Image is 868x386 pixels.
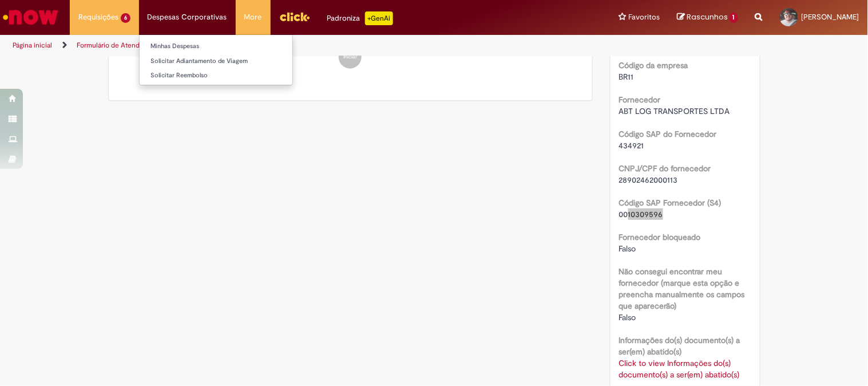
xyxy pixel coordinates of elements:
[619,232,701,242] b: Fornecedor bloqueado
[619,198,722,208] b: Código SAP Fornecedor (S4)
[279,8,310,25] img: click_logo_yellow_360x200.png
[619,72,634,82] span: BR11
[244,11,262,23] span: More
[619,358,740,380] a: Click to view Informações do(s) documento(s) a ser(em) abatido(s)
[139,34,293,85] ul: Despesas Corporativas
[77,41,161,50] a: Formulário de Atendimento
[619,312,636,322] span: Falso
[619,266,745,311] b: Não consegui encontrar meu fornecedor (marque esta opção e preencha manualmente os campos que apa...
[148,11,227,23] span: Despesas Corporativas
[730,13,738,23] span: 1
[619,175,678,185] span: 28902462000113
[619,163,711,174] b: CNPJ/CPF do fornecedor
[13,41,52,50] a: Página inicial
[619,243,636,254] span: Falso
[1,6,60,29] img: ServiceNow
[140,55,292,68] a: Solicitar Adiantamento de Viagem
[619,335,740,357] b: Informações do(s) documento(s) a ser(em) abatido(s)
[9,35,570,56] ul: Trilhas de página
[619,140,644,151] span: 434921
[628,11,660,23] span: Favoritos
[327,11,393,25] div: Padroniza
[365,11,393,25] p: +GenAi
[619,94,661,105] b: Fornecedor
[802,12,859,22] span: [PERSON_NAME]
[619,209,663,219] span: 0010309596
[619,60,688,70] b: Código da empresa
[140,40,292,53] a: Minhas Despesas
[619,106,730,116] span: ABT LOG TRANSPORTES LTDA
[121,13,130,23] span: 6
[677,12,738,23] a: Rascunhos
[140,69,292,82] a: Solicitar Reembolso
[687,11,728,22] span: Rascunhos
[78,11,118,23] span: Requisições
[619,129,717,139] b: Código SAP do Fornecedor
